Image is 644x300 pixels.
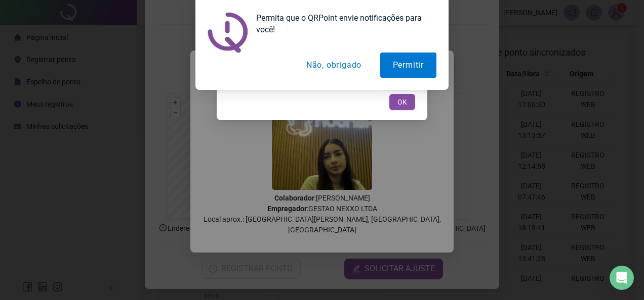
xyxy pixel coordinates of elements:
[208,12,248,53] img: notification icon
[610,266,634,290] div: Open Intercom Messenger
[389,94,415,110] button: OK
[248,12,436,35] div: Permita que o QRPoint envie notificações para você!
[294,53,374,78] button: Não, obrigado
[397,96,407,108] span: OK
[380,53,436,78] button: Permitir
